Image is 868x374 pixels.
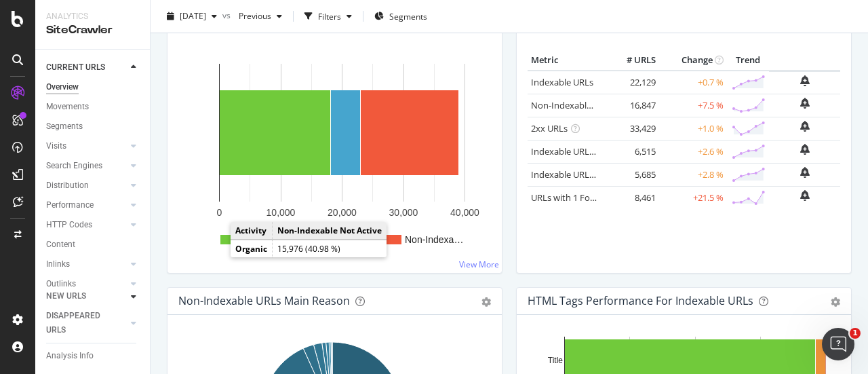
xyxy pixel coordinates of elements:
[46,179,89,193] div: Distribution
[800,98,810,109] div: bell-plus
[161,5,222,27] button: [DATE]
[178,294,350,307] div: Non-Indexable URLs Main Reason
[46,277,76,291] div: Outlinks
[180,10,206,22] span: 2025 Oct. 6th
[267,207,296,218] text: 10,000
[46,277,127,291] a: Outlinks
[605,186,659,209] td: 8,461
[46,218,127,232] a: HTTP Codes
[46,238,75,252] div: Content
[46,159,127,173] a: Search Engines
[46,80,140,94] a: Overview
[46,289,127,303] a: NEW URLS
[46,139,127,153] a: Visits
[389,10,427,22] span: Segments
[659,71,727,94] td: +0.7 %
[450,207,479,218] text: 40,000
[800,190,810,201] div: bell-plus
[328,207,357,218] text: 20,000
[528,294,753,307] div: HTML Tags Performance for Indexable URLs
[46,257,70,272] div: Inlinks
[46,349,94,363] div: Analysis Info
[727,50,769,71] th: Trend
[217,207,222,218] text: 0
[531,145,644,157] a: Indexable URLs with Bad H1
[318,10,341,22] div: Filters
[800,144,810,155] div: bell-plus
[231,222,273,240] td: Activity
[46,11,139,22] div: Analytics
[659,163,727,186] td: +2.8 %
[531,122,568,134] a: 2xx URLs
[46,289,86,303] div: NEW URLS
[605,71,659,94] td: 22,129
[46,60,127,75] a: CURRENT URLS
[481,297,491,307] div: gear
[459,259,499,270] a: View More
[46,100,140,114] a: Movements
[46,198,94,212] div: Performance
[178,50,486,262] svg: A chart.
[800,75,810,86] div: bell-plus
[46,159,102,173] div: Search Engines
[299,5,357,27] button: Filters
[605,94,659,117] td: 16,847
[659,50,727,71] th: Change
[605,50,659,71] th: # URLS
[800,121,810,132] div: bell-plus
[369,5,433,27] button: Segments
[46,60,105,75] div: CURRENT URLS
[531,191,631,204] a: URLs with 1 Follow Inlink
[46,119,140,134] a: Segments
[46,179,127,193] a: Distribution
[222,9,233,20] span: vs
[605,117,659,140] td: 33,429
[659,140,727,163] td: +2.6 %
[389,207,418,218] text: 30,000
[233,10,271,22] span: Previous
[233,5,288,27] button: Previous
[548,356,564,365] text: Title
[531,76,593,88] a: Indexable URLs
[46,198,127,212] a: Performance
[831,297,840,307] div: gear
[46,257,127,272] a: Inlinks
[659,117,727,140] td: +1.0 %
[46,119,83,134] div: Segments
[822,328,854,360] iframe: Intercom live chat
[273,222,387,240] td: Non-Indexable Not Active
[46,238,140,252] a: Content
[800,167,810,178] div: bell-plus
[850,328,861,339] span: 1
[46,80,79,94] div: Overview
[528,50,605,71] th: Metric
[46,218,92,232] div: HTTP Codes
[231,240,273,258] td: Organic
[46,100,89,114] div: Movements
[46,349,140,363] a: Analysis Info
[605,140,659,163] td: 6,515
[405,234,463,245] text: Non-Indexa…
[531,99,614,111] a: Non-Indexable URLs
[531,168,679,181] a: Indexable URLs with Bad Description
[46,309,127,337] a: DISAPPEARED URLS
[46,309,115,337] div: DISAPPEARED URLS
[46,139,66,153] div: Visits
[46,22,139,38] div: SiteCrawler
[273,240,387,258] td: 15,976 (40.98 %)
[659,94,727,117] td: +7.5 %
[605,163,659,186] td: 5,685
[659,186,727,209] td: +21.5 %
